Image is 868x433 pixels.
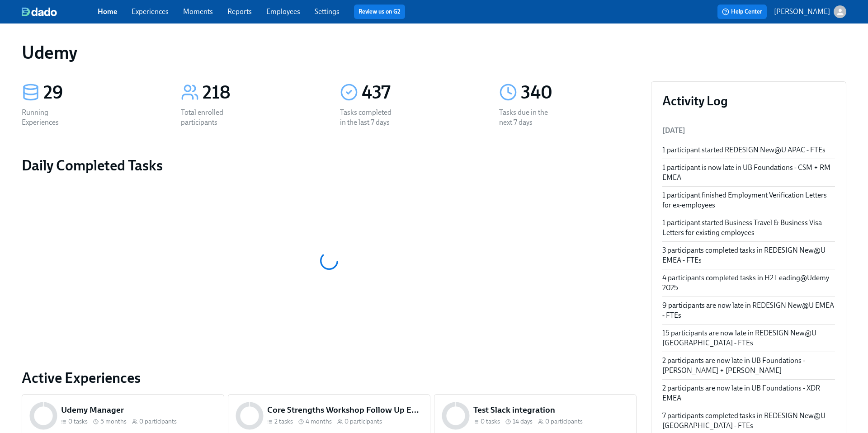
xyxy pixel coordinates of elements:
button: [PERSON_NAME] [774,5,846,18]
h5: Core Strengths Workshop Follow Up Experience [267,404,423,416]
a: Employees [266,7,300,16]
div: 340 [521,81,637,104]
div: 218 [203,81,318,104]
img: dado [22,7,57,16]
div: 437 [362,81,477,104]
div: 1 participant is now late in UB Foundations - CSM + RM EMEA [662,163,835,183]
span: 4 months [306,417,332,426]
a: Moments [183,7,213,16]
span: 14 days [513,417,533,426]
div: 2 participants are now late in UB Foundations - XDR EMEA [662,383,835,403]
p: [PERSON_NAME] [774,7,830,17]
div: Tasks completed in the last 7 days [340,108,398,127]
a: Settings [315,7,340,16]
button: Review us on G2 [354,5,405,19]
div: Total enrolled participants [181,108,239,127]
button: Help Center [717,5,767,19]
div: Tasks due in the next 7 days [499,108,557,127]
span: 0 participants [139,417,177,426]
a: Active Experiences [22,369,637,387]
div: 29 [43,81,159,104]
span: 0 participants [545,417,583,426]
div: 7 participants completed tasks in REDESIGN New@U [GEOGRAPHIC_DATA] - FTEs [662,411,835,431]
div: 3 participants completed tasks in REDESIGN New@U EMEA - FTEs [662,245,835,265]
div: 1 participant started Business Travel & Business Visa Letters for existing employees [662,218,835,238]
h2: Daily Completed Tasks [22,156,637,174]
a: Review us on G2 [359,7,401,16]
div: 15 participants are now late in REDESIGN New@U [GEOGRAPHIC_DATA] - FTEs [662,328,835,348]
div: Running Experiences [22,108,80,127]
h1: Udemy [22,42,77,63]
div: 4 participants completed tasks in H2 Leading@Udemy 2025 [662,273,835,293]
span: 2 tasks [274,417,293,426]
span: 5 months [100,417,127,426]
a: Reports [227,7,252,16]
div: 1 participant started REDESIGN New@U APAC - FTEs [662,145,835,155]
a: Home [98,7,117,16]
span: 0 participants [344,417,382,426]
a: Experiences [132,7,169,16]
span: [DATE] [662,126,685,135]
h3: Activity Log [662,93,835,109]
div: 9 participants are now late in REDESIGN New@U EMEA - FTEs [662,301,835,320]
div: 2 participants are now late in UB Foundations - [PERSON_NAME] + [PERSON_NAME] [662,356,835,376]
a: dado [22,7,98,16]
span: 0 tasks [68,417,88,426]
div: 1 participant finished Employment Verification Letters for ex-employees [662,190,835,210]
span: Help Center [722,7,762,16]
span: 0 tasks [481,417,500,426]
h5: Test Slack integration [473,404,629,416]
h5: Udemy Manager [61,404,217,416]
